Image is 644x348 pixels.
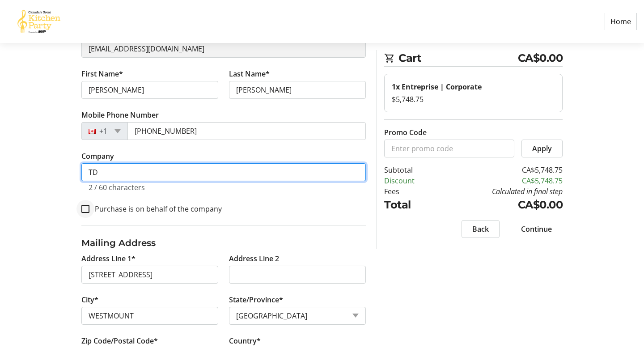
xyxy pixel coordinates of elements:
td: CA$5,748.75 [438,165,563,175]
span: Back [472,224,489,234]
td: Fees [384,186,438,197]
input: (506) 234-5678 [127,122,366,140]
button: Back [462,220,500,238]
span: Continue [521,224,552,234]
label: Company [81,151,114,161]
label: First Name* [81,68,123,79]
div: $5,748.75 [392,94,555,105]
label: Address Line 2 [229,253,279,264]
label: Address Line 1* [81,253,136,264]
tr-character-limit: 2 / 60 characters [89,182,145,192]
label: Purchase is on behalf of the company [89,204,222,214]
span: Cart [398,50,518,66]
td: CA$0.00 [438,197,563,213]
label: Country* [229,335,261,346]
strong: 1x Entreprise | Corporate [392,82,482,92]
span: CA$0.00 [518,50,563,66]
td: CA$5,748.75 [438,175,563,186]
input: City [81,307,218,325]
label: State/Province* [229,294,283,305]
label: Zip Code/Postal Code* [81,335,158,346]
button: Apply [521,140,563,157]
a: Home [605,13,637,30]
img: Canada’s Great Kitchen Party's Logo [7,4,71,39]
td: Total [384,197,438,213]
input: Enter promo code [384,140,514,157]
h3: Mailing Address [81,236,366,250]
label: City* [81,294,98,305]
input: Address [81,266,218,284]
td: Subtotal [384,165,438,175]
label: Mobile Phone Number [81,110,159,120]
td: Calculated in final step [438,186,563,197]
button: Continue [510,220,563,238]
span: Apply [532,143,552,154]
td: Discount [384,175,438,186]
label: Promo Code [384,127,427,138]
label: Last Name* [229,68,270,79]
